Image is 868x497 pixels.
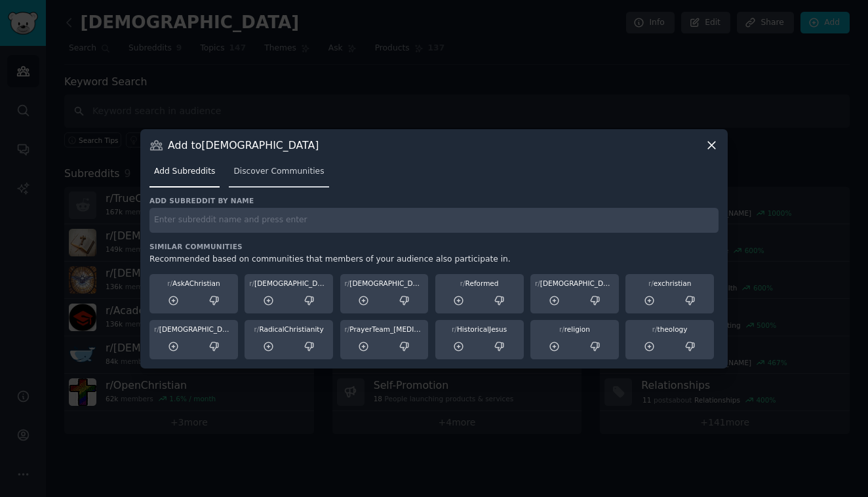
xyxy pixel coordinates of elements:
div: RadicalChristianity [249,325,328,334]
div: [DEMOGRAPHIC_DATA] [249,279,328,288]
div: Recommended based on communities that members of your audience also participate in. [149,254,719,266]
span: r/ [345,279,350,287]
a: Discover Communities [229,161,328,188]
div: Reformed [440,279,519,288]
div: religion [535,325,614,334]
span: r/ [345,325,350,333]
div: [DEMOGRAPHIC_DATA] [154,325,233,334]
h3: Add to [DEMOGRAPHIC_DATA] [168,138,319,152]
span: r/ [254,325,260,333]
div: HistoricalJesus [440,325,519,334]
span: r/ [167,279,172,287]
div: AskAChristian [154,279,233,288]
span: r/ [460,279,465,287]
span: r/ [652,325,658,333]
div: exchristian [630,279,709,288]
div: PrayerTeam_[MEDICAL_DATA] [345,325,424,334]
span: r/ [249,279,254,287]
div: [DEMOGRAPHIC_DATA] [345,279,424,288]
span: r/ [559,325,564,333]
span: r/ [648,279,654,287]
span: Add Subreddits [154,166,215,178]
span: Discover Communities [233,166,324,178]
h3: Similar Communities [149,242,719,251]
h3: Add subreddit by name [149,196,719,205]
input: Enter subreddit name and press enter [149,208,719,233]
a: Add Subreddits [149,161,220,188]
span: r/ [452,325,457,333]
span: r/ [535,279,540,287]
div: [DEMOGRAPHIC_DATA] [535,279,614,288]
div: theology [630,325,709,334]
span: r/ [154,325,159,333]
